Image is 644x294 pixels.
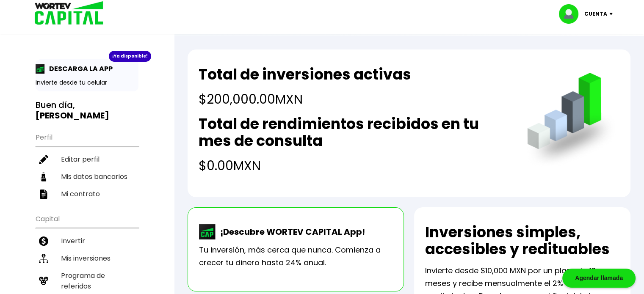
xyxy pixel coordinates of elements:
[199,115,510,149] h2: Total de rendimientos recibidos en tu mes de consulta
[584,8,607,20] p: Cuenta
[523,73,619,169] img: grafica.516fef24.png
[36,100,138,121] h3: Buen día,
[39,276,48,286] img: recomiendanos-icon.9b8e9327.svg
[39,172,48,181] img: datos-icon.10cf9172.svg
[39,254,48,263] img: inversiones-icon.6695dc30.svg
[36,232,138,250] a: Invertir
[216,225,365,238] p: ¡Descubre WORTEV CAPITAL App!
[607,13,619,15] img: icon-down
[199,156,510,175] h4: $0.00 MXN
[199,66,411,83] h2: Total de inversiones activas
[562,269,636,288] div: Agendar llamada
[199,244,392,269] p: Tu inversión, más cerca que nunca. Comienza a crecer tu dinero hasta 24% anual.
[39,190,48,199] img: contrato-icon.f2db500c.svg
[45,63,113,74] p: DESCARGA LA APP
[425,224,619,258] h2: Inversiones simples, accesibles y redituables
[39,155,48,164] img: editar-icon.952d3147.svg
[36,168,138,185] a: Mis datos bancarios
[109,51,151,62] div: ¡Ya disponible!
[36,151,138,168] a: Editar perfil
[36,64,45,74] img: app-icon
[559,4,584,24] img: profile-image
[199,224,216,239] img: wortev-capital-app-icon
[39,236,48,246] img: invertir-icon.b3b967d7.svg
[36,185,138,203] a: Mi contrato
[36,110,109,121] b: [PERSON_NAME]
[36,128,138,203] ul: Perfil
[199,90,411,109] h4: $200,000.00 MXN
[36,250,138,267] a: Mis inversiones
[36,78,138,87] p: Invierte desde tu celular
